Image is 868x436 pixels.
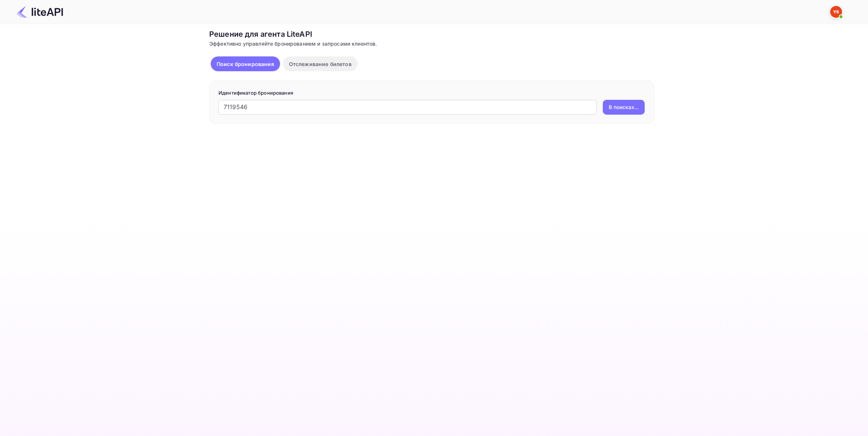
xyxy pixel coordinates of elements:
[209,29,654,40] div: Решение для агента LiteAPI
[218,89,645,97] p: Идентификатор бронирования
[209,40,654,47] div: Эффективно управляйте бронированием и запросами клиентов.
[16,6,63,18] img: Логотип LiteAPI
[217,60,274,68] p: Поиск бронирования
[289,60,352,68] p: Отслеживание билетов
[218,100,597,115] input: Введите идентификатор бронирования (например, 63782194)
[830,6,842,18] img: Служба Поддержки Яндекса
[603,100,645,115] button: В поисках...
